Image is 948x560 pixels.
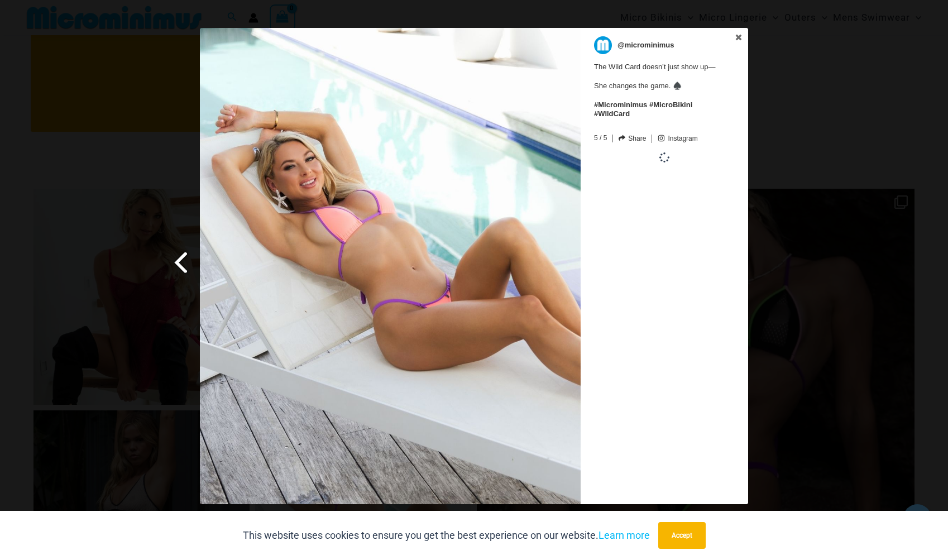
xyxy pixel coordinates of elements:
a: #Microminimus [594,100,647,109]
a: Learn more [599,529,650,541]
a: Share [619,135,646,142]
a: #MicroBikini [649,100,692,109]
p: This website uses cookies to ensure you get the best experience on our website. [243,527,650,544]
button: Accept [658,522,706,549]
span: The Wild Card doesn’t just show up— She changes the game. ♠️ [594,57,727,119]
span: 5 / 5 [594,132,607,142]
a: Instagram [658,135,697,143]
img: The Wild Card doesn’t just show up—<br> <br> She changes the game. ♠️ <br> <br> #Microminimus #Mi... [200,28,581,504]
p: @microminimus [617,36,674,54]
a: #WildCard [594,109,630,118]
a: @microminimus [594,36,727,54]
img: microminimus.jpg [594,36,612,54]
